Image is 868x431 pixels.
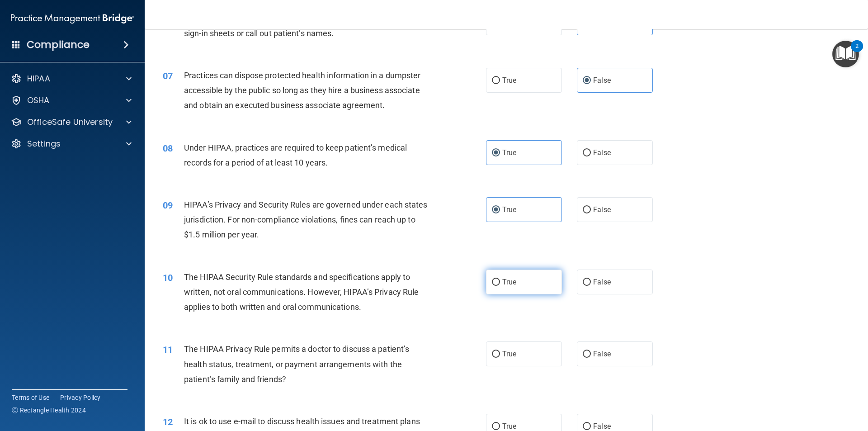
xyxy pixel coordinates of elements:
[11,117,132,128] a: OfficeSafe University
[163,417,173,427] span: 12
[593,148,611,157] span: False
[823,369,857,403] iframe: Drift Widget Chat Controller
[583,77,591,84] input: False
[492,423,500,430] input: True
[502,148,516,157] span: True
[184,13,426,38] span: Under the HIPAA Omnibus Rule, practices are no longer able to use sign-in sheets or call out pati...
[11,138,132,149] a: Settings
[12,406,86,415] span: Ⓒ Rectangle Health 2024
[60,393,101,402] a: Privacy Policy
[184,272,419,312] span: The HIPAA Security Rule standards and specifications apply to written, not oral communications. H...
[27,117,113,128] p: OfficeSafe University
[593,350,611,358] span: False
[492,207,500,213] input: True
[12,393,49,402] a: Terms of Use
[27,95,50,106] p: OSHA
[163,71,173,81] span: 07
[502,76,516,85] span: True
[163,272,173,283] span: 10
[184,71,420,110] span: Practices can dispose protected health information in a dumpster accessible by the public so long...
[583,279,591,286] input: False
[184,344,409,384] span: The HIPAA Privacy Rule permits a doctor to discuss a patient’s health status, treatment, or payme...
[27,73,50,84] p: HIPAA
[593,205,611,214] span: False
[492,77,500,84] input: True
[502,350,516,358] span: True
[11,73,132,84] a: HIPAA
[593,278,611,286] span: False
[583,150,591,156] input: False
[492,150,500,156] input: True
[502,205,516,214] span: True
[163,200,173,211] span: 09
[593,76,611,85] span: False
[11,95,132,106] a: OSHA
[27,138,61,149] p: Settings
[492,279,500,286] input: True
[502,422,516,431] span: True
[27,38,90,51] h4: Compliance
[11,9,134,28] img: PMB logo
[593,422,611,431] span: False
[855,46,859,58] div: 2
[184,200,428,239] span: HIPAA’s Privacy and Security Rules are governed under each states jurisdiction. For non-complianc...
[832,41,859,67] button: Open Resource Center, 2 new notifications
[583,423,591,430] input: False
[583,351,591,358] input: False
[492,351,500,358] input: True
[163,344,173,355] span: 11
[502,278,516,286] span: True
[583,207,591,213] input: False
[184,143,407,167] span: Under HIPAA, practices are required to keep patient’s medical records for a period of at least 10...
[163,143,173,154] span: 08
